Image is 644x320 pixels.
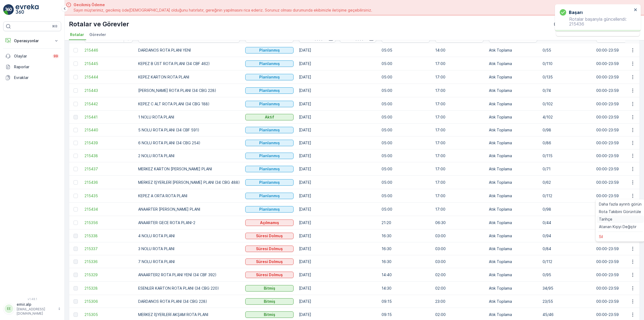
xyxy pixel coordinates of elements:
[486,176,540,189] td: Atık Toplama
[5,304,13,313] div: EE
[433,136,486,149] td: 17:00
[433,84,486,97] td: 17:00
[259,180,280,185] p: Planlanmış
[264,312,275,317] p: Bitmiş
[74,207,78,211] div: Toggle Row Selected
[296,295,379,308] td: [DATE]
[85,312,133,317] a: 215305
[259,127,280,133] p: Planlanmış
[259,74,280,80] p: Planlanmış
[259,193,280,199] p: Planlanmış
[379,136,433,149] td: 05:00
[433,149,486,162] td: 17:00
[433,268,486,282] td: 02:00
[245,153,294,159] button: Planlanmış
[136,111,243,124] td: 1 NOLU ROTA PLANI
[245,206,294,213] button: Planlanmış
[14,75,59,80] p: Evraklar
[74,260,78,264] div: Toggle Row Selected
[259,166,280,172] p: Planlanmış
[486,162,540,176] td: Atık Toplama
[296,189,379,203] td: [DATE]
[296,84,379,97] td: [DATE]
[433,282,486,295] td: 02:00
[245,272,294,278] button: Süresi Dolmuş
[599,224,636,229] span: Atanan Kişiyi Değiştir
[433,255,486,268] td: 03:00
[74,102,78,106] div: Toggle Row Selected
[379,295,433,308] td: 09:15
[597,208,644,215] a: Rota Takibini Görüntüle
[296,255,379,268] td: [DATE]
[540,149,594,162] td: 0/115
[85,166,133,172] span: 215437
[433,295,486,308] td: 23:00
[540,162,594,176] td: 0/71
[433,124,486,136] td: 17:00
[85,246,133,251] a: 215337
[14,64,59,70] p: Raporlar
[379,84,433,97] td: 05:00
[245,298,294,305] button: Bitmiş
[256,259,283,264] p: Süresi Dolmuş
[136,149,243,162] td: 2 NOLU ROTA PLANI
[3,51,61,62] a: Olaylar99
[296,216,379,229] td: [DATE]
[74,48,78,52] div: Toggle Row Selected
[136,124,243,136] td: 5 NOLU ROTA PLANI (34 CBF 591)
[245,140,294,146] button: Planlanmış
[540,189,594,203] td: 0/112
[85,180,133,185] span: 215436
[379,216,433,229] td: 21:20
[136,189,243,203] td: KEPEZ A ORTA ROTA PLANI
[74,154,78,158] div: Toggle Row Selected
[599,202,642,207] span: Daha fazla ayrıntı görün
[245,87,294,94] button: Planlanmış
[433,216,486,229] td: 06:30
[379,242,433,255] td: 16:30
[379,57,433,70] td: 05:00
[245,74,294,80] button: Planlanmış
[296,70,379,84] td: [DATE]
[259,153,280,159] p: Planlanmış
[260,220,279,225] p: Açılmamış
[296,149,379,162] td: [DATE]
[569,9,583,16] h3: başarı
[3,62,61,72] a: Raporlar
[85,193,133,199] a: 215435
[245,166,294,172] button: Planlanmış
[74,299,78,304] div: Toggle Row Selected
[296,176,379,189] td: [DATE]
[245,114,294,120] button: Aktif
[264,286,275,291] p: Bitmiş
[599,234,603,239] span: Sil
[85,220,133,225] span: 215356
[540,282,594,295] td: 34/95
[245,246,294,252] button: Süresi Dolmuş
[69,20,129,28] p: Rotalar ve Görevler
[486,282,540,295] td: Atık Toplama
[634,8,638,13] button: close
[259,101,280,107] p: Planlanmış
[540,124,594,136] td: 0/98
[259,140,280,146] p: Planlanmış
[85,127,133,133] a: 215440
[265,114,274,120] p: Aktif
[85,286,133,291] a: 215328
[540,295,594,308] td: 23/55
[74,194,78,198] div: Toggle Row Selected
[74,247,78,251] div: Toggle Row Selected
[296,162,379,176] td: [DATE]
[540,268,594,282] td: 0/95
[486,216,540,229] td: Atık Toplama
[540,229,594,242] td: 0/94
[433,111,486,124] td: 17:00
[379,149,433,162] td: 05:00
[486,203,540,216] td: Atık Toplama
[540,176,594,189] td: 0/62
[3,4,14,15] img: logo
[74,75,78,79] div: Toggle Row Selected
[85,48,133,53] a: 215446
[74,128,78,132] div: Toggle Row Selected
[540,203,594,216] td: 0/98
